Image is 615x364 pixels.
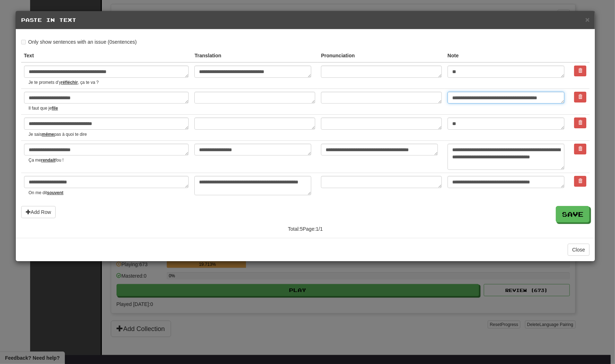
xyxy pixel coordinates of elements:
[445,49,571,62] th: Note
[41,158,56,163] u: rendait
[21,40,26,44] input: Only show sentences with an issue (0sentences)
[52,106,58,111] u: file
[29,190,189,196] small: On me dit
[47,190,63,195] u: souvent
[29,105,189,111] small: Il faut que je
[585,15,590,24] span: ×
[29,131,189,138] small: Je sais pas à quoi te dire
[568,244,590,256] button: Close
[61,80,78,85] u: réfléchir
[318,49,445,62] th: Pronunciation
[21,49,192,62] th: Text
[42,132,54,137] u: même
[21,206,56,218] button: Add Row
[191,49,318,62] th: Translation
[209,222,402,233] div: Total: 5 Page: 1 / 1
[585,16,590,23] button: Close
[21,16,590,24] h5: Paste in Text
[29,80,189,86] small: Je te promets d’y , ça te va ?
[21,38,137,45] label: Only show sentences with an issue ( 0 sentences)
[556,206,590,222] button: Save
[29,157,189,163] small: Ça me fou !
